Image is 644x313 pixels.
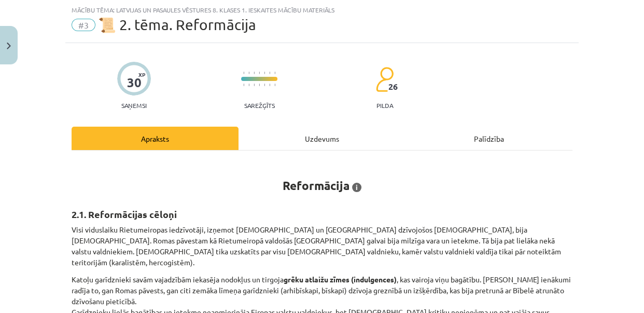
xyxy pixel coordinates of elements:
b: 2.1. Reformācijas cēloņi [72,208,177,220]
p: Saņemsi [117,102,151,109]
img: icon-short-line-57e1e144782c952c97e751825c79c345078a6d821885a25fce030b3d8c18986b.svg [264,84,265,86]
span: XP [138,72,145,77]
img: icon-short-line-57e1e144782c952c97e751825c79c345078a6d821885a25fce030b3d8c18986b.svg [259,72,260,74]
span: 26 [388,82,398,91]
img: icon-short-line-57e1e144782c952c97e751825c79c345078a6d821885a25fce030b3d8c18986b.svg [274,84,275,86]
img: icon-close-lesson-0947bae3869378f0d4975bcd49f059093ad1ed9edebbc8119c70593378902aed.svg [7,43,11,49]
img: icon-short-line-57e1e144782c952c97e751825c79c345078a6d821885a25fce030b3d8c18986b.svg [269,84,270,86]
img: icon-short-line-57e1e144782c952c97e751825c79c345078a6d821885a25fce030b3d8c18986b.svg [254,84,255,86]
p: pilda [376,102,393,109]
img: icon-short-line-57e1e144782c952c97e751825c79c345078a6d821885a25fce030b3d8c18986b.svg [269,72,270,74]
div: Apraksts [72,127,239,150]
img: icon-short-line-57e1e144782c952c97e751825c79c345078a6d821885a25fce030b3d8c18986b.svg [264,72,265,74]
img: icon-short-line-57e1e144782c952c97e751825c79c345078a6d821885a25fce030b3d8c18986b.svg [259,84,260,86]
img: icon-short-line-57e1e144782c952c97e751825c79c345078a6d821885a25fce030b3d8c18986b.svg [248,72,249,74]
div: Mācību tēma: Latvijas un pasaules vēstures 8. klases 1. ieskaites mācību materiāls [72,6,572,13]
img: icon-short-line-57e1e144782c952c97e751825c79c345078a6d821885a25fce030b3d8c18986b.svg [248,84,249,86]
div: 30 [127,75,142,90]
img: icon-short-line-57e1e144782c952c97e751825c79c345078a6d821885a25fce030b3d8c18986b.svg [254,72,255,74]
div: Uzdevums [239,127,405,150]
img: icon-short-line-57e1e144782c952c97e751825c79c345078a6d821885a25fce030b3d8c18986b.svg [243,72,244,74]
strong: Reformācija [283,178,349,193]
img: icon-short-line-57e1e144782c952c97e751825c79c345078a6d821885a25fce030b3d8c18986b.svg [243,84,244,86]
span: i [352,183,361,192]
p: Visi viduslaiku Rietumeiropas iedzīvotāji, izņemot [DEMOGRAPHIC_DATA] un [GEOGRAPHIC_DATA] dzīvoj... [72,224,572,268]
span: #3 [72,19,95,31]
img: icon-short-line-57e1e144782c952c97e751825c79c345078a6d821885a25fce030b3d8c18986b.svg [274,72,275,74]
strong: grēku atlaižu zīmes (indulgences) [284,275,397,284]
span: 📜 2. tēma. Reformācija [98,16,256,33]
img: students-c634bb4e5e11cddfef0936a35e636f08e4e9abd3cc4e673bd6f9a4125e45ecb1.svg [375,66,394,92]
div: Palīdzība [405,127,572,150]
p: Sarežģīts [244,102,275,109]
